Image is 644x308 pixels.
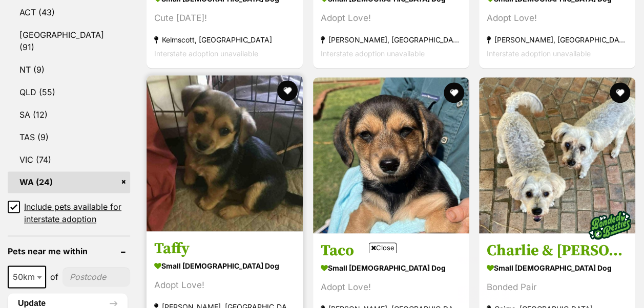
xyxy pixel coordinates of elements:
h3: Taffy [154,239,295,258]
span: Close [369,243,397,253]
button: favourite [610,82,630,103]
header: Pets near me within [8,247,130,256]
strong: [PERSON_NAME], [GEOGRAPHIC_DATA] [487,32,628,46]
strong: Kelmscott, [GEOGRAPHIC_DATA] [154,32,295,46]
button: favourite [444,82,464,103]
a: [GEOGRAPHIC_DATA] (91) [8,24,130,58]
span: 50km [9,270,45,284]
span: of [50,271,58,283]
h3: Charlie & [PERSON_NAME] [487,241,628,260]
a: VIC (74) [8,149,130,170]
iframe: Advertisement [136,257,509,303]
img: Taco - Mixed breed Dog [313,77,469,233]
a: NT (9) [8,59,130,80]
a: ACT (43) [8,2,130,23]
div: Adopt Love! [487,11,628,25]
div: Adopt Love! [321,11,462,25]
a: Include pets available for interstate adoption [8,201,130,225]
img: Taffy - Mixed breed Dog [147,75,303,231]
a: WA (24) [8,171,130,193]
a: TAS (9) [8,126,130,148]
strong: small [DEMOGRAPHIC_DATA] Dog [487,260,628,275]
span: Interstate adoption unavailable [154,49,258,57]
span: 50km [8,266,46,288]
span: Interstate adoption unavailable [321,49,425,57]
input: postcode [63,267,130,287]
span: Include pets available for interstate adoption [24,201,130,225]
img: bonded besties [584,200,635,251]
div: Cute [DATE]! [154,11,295,25]
a: QLD (55) [8,81,130,103]
span: Interstate adoption unavailable [487,49,591,57]
h3: Taco [321,241,462,260]
img: Charlie & Isa - Maltese Dog [479,77,635,233]
strong: [PERSON_NAME], [GEOGRAPHIC_DATA] [321,32,462,46]
button: favourite [278,80,298,101]
div: Bonded Pair [487,280,628,294]
a: SA (12) [8,104,130,125]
